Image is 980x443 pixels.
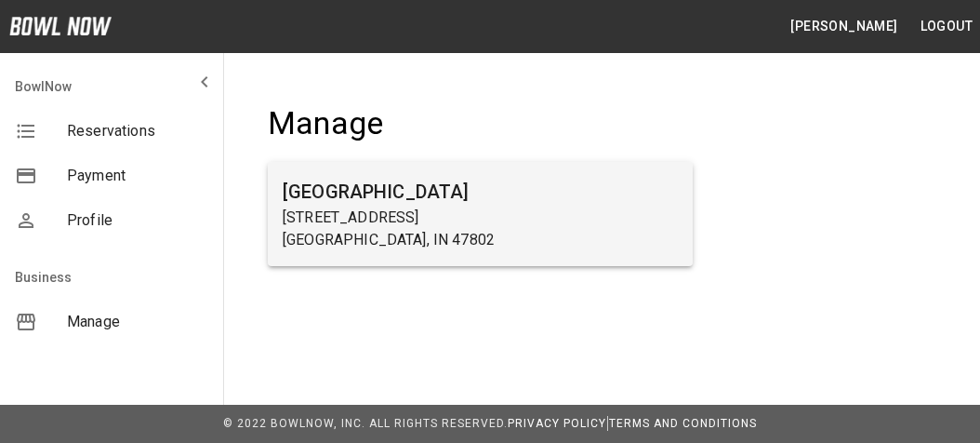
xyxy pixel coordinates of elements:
[67,209,208,232] span: Profile
[67,165,208,187] span: Payment
[913,9,980,44] button: Logout
[268,104,693,143] h4: Manage
[609,417,757,430] a: Terms and Conditions
[283,207,678,229] p: [STREET_ADDRESS]
[67,311,208,333] span: Manage
[67,120,208,142] span: Reservations
[508,417,606,430] a: Privacy Policy
[223,417,508,430] span: © 2022 BowlNow, Inc. All Rights Reserved.
[283,177,678,207] h6: [GEOGRAPHIC_DATA]
[283,229,678,251] p: [GEOGRAPHIC_DATA], IN 47802
[9,17,112,35] img: logo
[783,9,905,44] button: [PERSON_NAME]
